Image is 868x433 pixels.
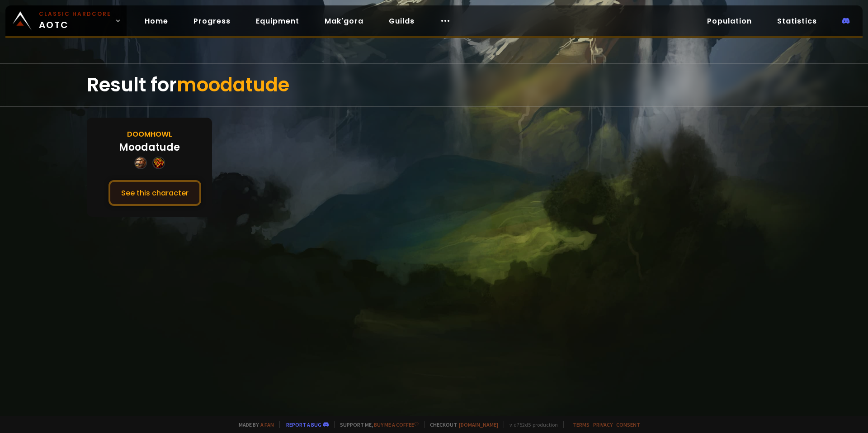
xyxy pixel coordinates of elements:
[87,64,781,106] div: Result for
[573,421,590,428] a: Terms
[374,421,419,428] a: Buy me a coffee
[334,421,419,428] span: Support me,
[260,421,274,428] a: a fan
[504,421,558,428] span: v. d752d5 - production
[770,12,824,30] a: Statistics
[177,71,289,98] span: moodatude
[119,140,180,155] div: Moodatude
[317,12,371,30] a: Mak'gora
[186,12,238,30] a: Progress
[286,421,321,428] a: Report a bug
[39,10,111,18] small: Classic Hardcore
[424,421,498,428] span: Checkout
[233,421,274,428] span: Made by
[249,12,307,30] a: Equipment
[616,421,640,428] a: Consent
[39,10,111,32] span: AOTC
[137,12,175,30] a: Home
[459,421,498,428] a: [DOMAIN_NAME]
[700,12,759,30] a: Population
[127,128,172,140] div: Doomhowl
[108,180,201,206] button: See this character
[5,5,127,36] a: Classic HardcoreAOTC
[593,421,613,428] a: Privacy
[382,12,422,30] a: Guilds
